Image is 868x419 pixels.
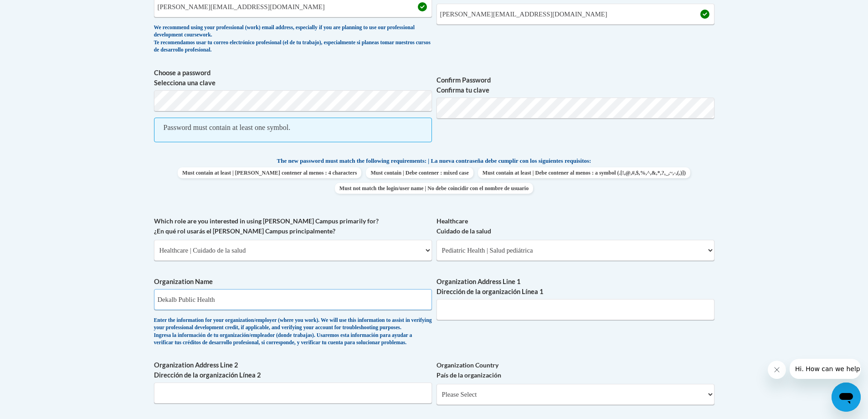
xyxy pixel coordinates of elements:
label: Confirm Password Confirma tu clave [437,75,714,95]
div: Password must contain at least one symbol. [164,123,291,133]
input: Required [437,4,714,25]
label: Organization Name [154,277,432,287]
label: Healthcare Cuidado de la salud [437,216,714,236]
input: Metadata input [154,383,432,403]
iframe: Button to launch messaging window [832,383,861,412]
span: Must contain | Debe contener : mixed case [366,167,473,178]
iframe: Close message [768,361,786,379]
iframe: Message from company [790,359,861,379]
input: Metadata input [154,289,432,310]
label: Choose a password Selecciona una clave [154,68,432,88]
div: Enter the information for your organization/employer (where you work). We will use this informati... [154,317,432,347]
span: Must contain at least | Debe contener al menos : a symbol (.[!,@,#,$,%,^,&,*,?,_,~,-,(,)]) [478,167,690,178]
label: Organization Country País de la organización [437,360,714,380]
span: Must contain at least | [PERSON_NAME] contener al menos : 4 characters [178,167,361,178]
div: We recommend using your professional (work) email address, especially if you are planning to use ... [154,24,432,54]
label: Organization Address Line 2 Dirección de la organización Línea 2 [154,360,432,380]
label: Which role are you interested in using [PERSON_NAME] Campus primarily for? ¿En qué rol usarás el ... [154,216,432,236]
label: Organization Address Line 1 Dirección de la organización Línea 1 [437,277,714,297]
span: Hi. How can we help? [5,6,74,14]
span: Must not match the login/user name | No debe coincidir con el nombre de usuario [335,183,533,194]
span: The new password must match the following requirements: | La nueva contraseña debe cumplir con lo... [277,157,591,165]
input: Metadata input [437,299,714,320]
